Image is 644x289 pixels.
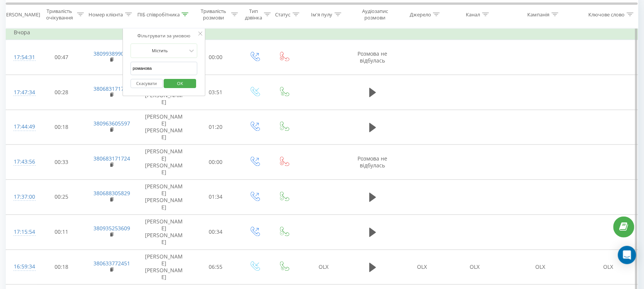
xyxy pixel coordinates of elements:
[14,120,29,135] div: 17:44:49
[93,260,130,267] a: 380633772451
[449,250,501,285] td: OLX
[89,11,123,18] div: Номер клієнта
[137,110,191,145] td: [PERSON_NAME] [PERSON_NAME]
[37,145,86,180] td: 00:33
[528,11,550,18] div: Кампанія
[37,180,86,215] td: 00:25
[137,180,191,215] td: [PERSON_NAME] [PERSON_NAME]
[396,250,449,285] td: OLX
[198,8,229,21] div: Тривалість розмови
[245,8,262,21] div: Тип дзвінка
[169,77,191,89] span: OK
[191,215,240,250] td: 00:34
[93,155,130,162] a: 380683171724
[137,215,191,250] td: [PERSON_NAME] [PERSON_NAME]
[14,85,29,100] div: 17:47:34
[191,75,240,110] td: 03:51
[191,145,240,180] td: 00:00
[37,250,86,285] td: 00:18
[466,11,480,18] div: Канал
[37,40,86,75] td: 00:47
[191,180,240,215] td: 01:34
[37,110,86,145] td: 00:18
[137,11,180,18] div: ПІБ співробітника
[2,11,40,18] div: [PERSON_NAME]
[14,260,29,275] div: 16:59:34
[589,11,625,18] div: Ключове слово
[164,79,196,88] button: OK
[14,225,29,240] div: 17:15:54
[618,246,636,264] div: Open Intercom Messenger
[358,155,388,169] span: Розмова не відбулась
[191,40,240,75] td: 00:00
[44,8,75,21] div: Тривалість очікування
[410,11,431,18] div: Джерело
[93,225,130,232] a: 380935253609
[311,11,333,18] div: Ім'я пулу
[37,75,86,110] td: 00:28
[298,250,349,285] td: OLX
[6,25,638,40] td: Вчора
[14,190,29,205] div: 17:37:00
[191,250,240,285] td: 06:55
[275,11,291,18] div: Статус
[93,85,130,92] a: 380683171724
[93,120,130,127] a: 380963605597
[358,50,388,64] span: Розмова не відбулась
[356,8,394,21] div: Аудіозапис розмови
[14,50,29,65] div: 17:54:31
[580,250,638,285] td: OLX
[93,50,130,57] a: 380993899029
[37,215,86,250] td: 00:11
[130,32,198,40] div: Фільтрувати за умовою
[137,145,191,180] td: [PERSON_NAME] [PERSON_NAME]
[130,62,198,75] input: Введіть значення
[501,250,580,285] td: OLX
[130,79,163,88] button: Скасувати
[137,250,191,285] td: [PERSON_NAME] [PERSON_NAME]
[93,190,130,197] a: 380688305829
[191,110,240,145] td: 01:20
[14,155,29,170] div: 17:43:56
